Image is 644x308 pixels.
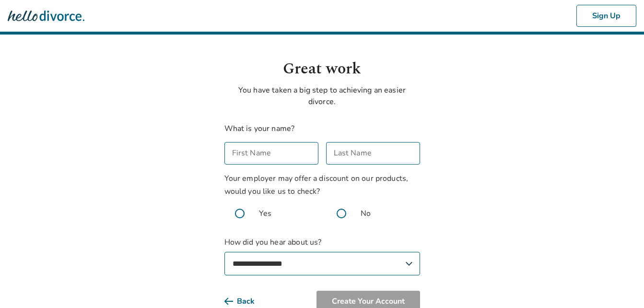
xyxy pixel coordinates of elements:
select: How did you hear about us? [224,252,420,275]
h1: Great work [224,58,420,81]
span: Your employer may offer a discount on our products, would you like us to check? [224,173,409,197]
button: Sign Up [576,5,636,27]
span: No [361,208,371,219]
label: What is your name? [224,123,295,134]
label: How did you hear about us? [224,237,420,275]
img: Hello Divorce Logo [8,6,84,25]
iframe: Chat Widget [596,262,644,308]
p: You have taken a big step to achieving an easier divorce. [224,84,420,107]
span: Yes [259,208,271,219]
